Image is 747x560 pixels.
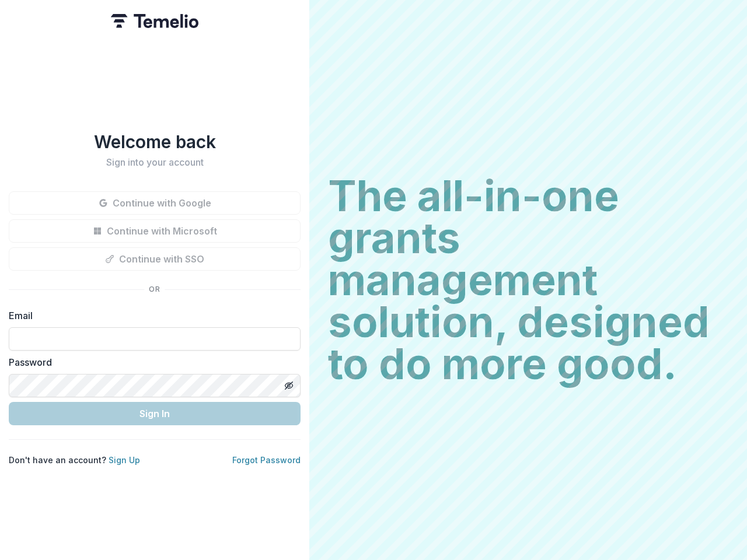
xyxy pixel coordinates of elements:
h1: Welcome back [9,131,301,152]
button: Continue with SSO [9,247,301,271]
a: Sign Up [109,455,140,465]
img: Temelio [111,14,198,28]
button: Toggle password visibility [280,376,298,395]
button: Sign In [9,402,301,425]
p: Don't have an account? [9,454,140,466]
button: Continue with Google [9,191,301,215]
h2: Sign into your account [9,157,301,168]
label: Email [9,309,294,323]
button: Continue with Microsoft [9,219,301,243]
a: Forgot Password [232,455,301,465]
label: Password [9,355,294,369]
